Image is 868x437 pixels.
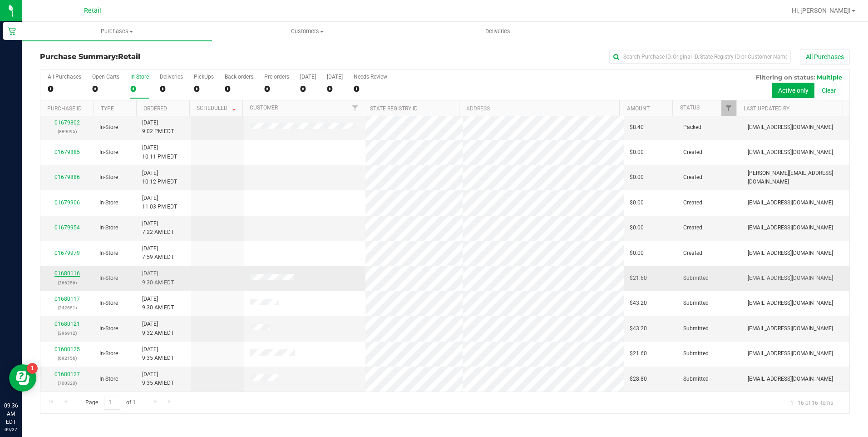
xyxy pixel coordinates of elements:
span: [DATE] 9:30 AM EDT [142,269,174,287]
span: $21.60 [630,274,647,283]
span: $43.20 [630,299,647,308]
span: [EMAIL_ADDRESS][DOMAIN_NAME] [748,349,833,358]
a: 01680116 [54,270,80,277]
iframe: Resource center [9,364,36,392]
p: 09/27 [4,426,18,433]
span: Page of 1 [78,396,143,410]
span: Deliveries [473,27,523,35]
span: In-Store [99,123,118,132]
span: $0.00 [630,173,644,182]
span: $43.20 [630,324,647,333]
div: 0 [354,84,387,94]
a: Last Updated By [744,105,789,112]
div: PickUps [194,74,214,80]
div: Open Carts [92,74,119,80]
span: In-Store [99,223,118,232]
span: In-Store [99,274,118,283]
a: 01679886 [54,174,80,180]
span: Purchases [22,27,212,35]
span: [DATE] 7:22 AM EDT [142,219,174,237]
iframe: Resource center unread badge [27,363,38,374]
inline-svg: Retail [7,26,16,35]
span: [EMAIL_ADDRESS][DOMAIN_NAME] [748,223,833,232]
span: $0.00 [630,148,644,157]
p: (266256) [46,278,89,287]
span: In-Store [99,148,118,157]
a: State Registry ID [370,105,418,112]
a: 01680127 [54,371,80,377]
div: 0 [300,84,316,94]
span: [DATE] 9:35 AM EDT [142,370,174,387]
span: $0.00 [630,199,644,207]
div: [DATE] [300,74,316,80]
a: Amount [627,105,650,112]
span: [EMAIL_ADDRESS][DOMAIN_NAME] [748,375,833,383]
a: Customer [250,104,278,111]
a: 01679979 [54,250,80,256]
div: Needs Review [354,74,387,80]
span: In-Store [99,375,118,383]
span: [EMAIL_ADDRESS][DOMAIN_NAME] [748,148,833,157]
div: 0 [194,84,214,94]
div: 0 [264,84,289,94]
a: 01679954 [54,224,80,231]
a: Status [680,104,700,111]
span: Hi, [PERSON_NAME]! [792,7,851,14]
a: 01679802 [54,119,80,126]
div: 0 [130,84,149,94]
th: Address [459,100,619,116]
span: $21.60 [630,349,647,358]
span: Created [683,173,702,182]
span: [PERSON_NAME][EMAIL_ADDRESS][DOMAIN_NAME] [748,169,844,186]
p: (396912) [46,329,89,338]
span: In-Store [99,173,118,182]
div: [DATE] [327,74,343,80]
button: Clear [816,83,842,98]
span: Created [683,249,702,258]
div: 0 [225,84,253,94]
p: (242651) [46,303,89,312]
span: [DATE] 9:35 AM EDT [142,345,174,363]
span: In-Store [99,349,118,358]
a: 01680117 [54,296,80,302]
h3: Purchase Summary: [40,53,310,61]
span: [EMAIL_ADDRESS][DOMAIN_NAME] [748,199,833,207]
span: [EMAIL_ADDRESS][DOMAIN_NAME] [748,249,833,258]
span: [DATE] 11:03 PM EDT [142,194,177,211]
span: $0.00 [630,223,644,232]
div: Deliveries [160,74,183,80]
div: 0 [48,84,81,94]
input: 1 [104,396,120,410]
div: Pre-orders [264,74,289,80]
div: 0 [92,84,119,94]
p: (692156) [46,354,89,363]
a: 01679885 [54,149,80,155]
span: Retail [118,52,140,61]
span: [DATE] 7:59 AM EDT [142,244,174,262]
span: Submitted [683,299,709,308]
span: $0.00 [630,249,644,258]
span: [EMAIL_ADDRESS][DOMAIN_NAME] [748,274,833,283]
p: 09:36 AM EDT [4,402,18,426]
p: (700320) [46,379,89,387]
a: Filter [721,100,736,116]
div: In Store [130,74,149,80]
span: Packed [683,123,701,132]
input: Search Purchase ID, Original ID, State Registry ID or Customer Name... [609,50,791,64]
button: All Purchases [800,49,850,65]
a: Purchases [22,22,212,41]
a: 01680121 [54,321,80,327]
span: [DATE] 9:02 PM EDT [142,119,174,136]
span: In-Store [99,249,118,258]
span: Submitted [683,375,709,383]
span: $8.40 [630,123,644,132]
a: Ordered [143,105,167,112]
span: In-Store [99,199,118,207]
span: In-Store [99,324,118,333]
span: $28.80 [630,375,647,383]
div: 0 [160,84,183,94]
a: Scheduled [197,105,238,111]
a: Filter [348,100,363,116]
button: Active only [772,83,814,98]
